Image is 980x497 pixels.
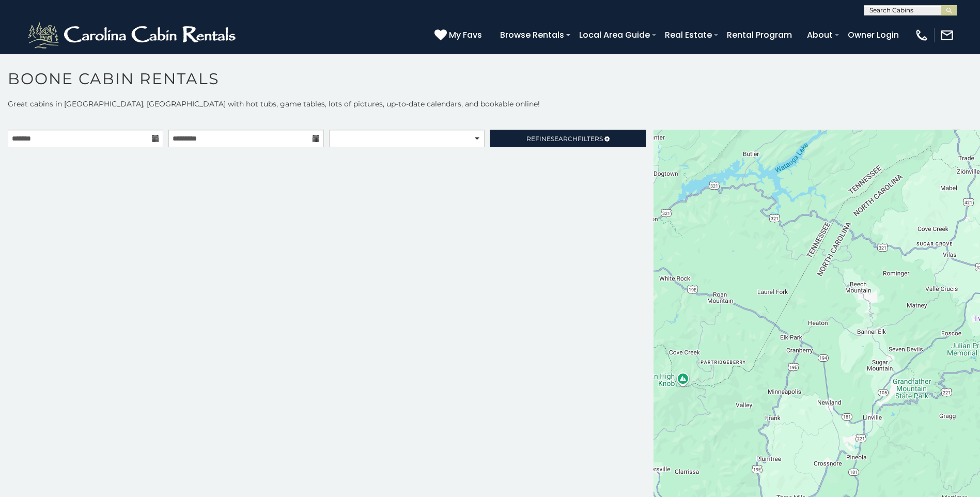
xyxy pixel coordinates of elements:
[551,135,578,143] span: Search
[802,26,838,44] a: About
[26,20,240,51] img: White-1-2.png
[434,28,485,42] a: My Favs
[660,26,717,44] a: Real Estate
[843,26,904,44] a: Owner Login
[722,26,797,44] a: Rental Program
[940,28,954,42] img: mail-regular-white.png
[574,26,655,44] a: Local Area Guide
[490,130,645,147] a: RefineSearchFilters
[914,28,929,42] img: phone-regular-white.png
[449,28,482,41] span: My Favs
[495,26,569,44] a: Browse Rentals
[526,135,603,143] span: Refine Filters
